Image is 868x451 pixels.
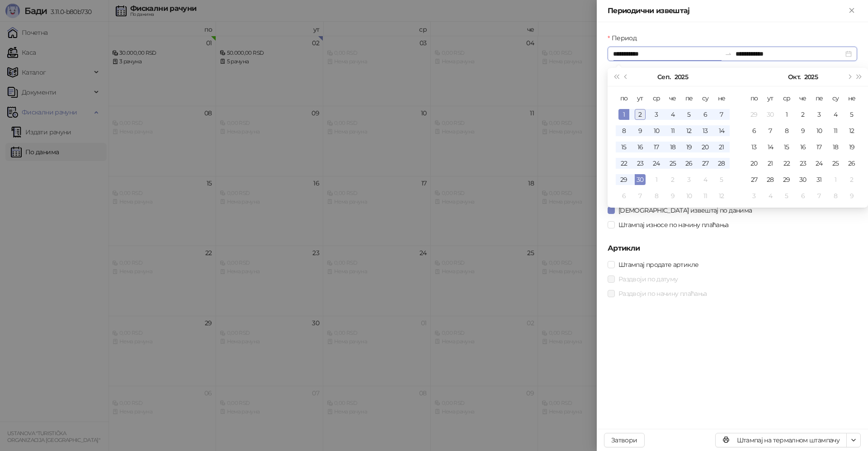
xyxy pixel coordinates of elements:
[713,155,730,171] td: 2025-09-28
[846,190,857,201] div: 9
[667,158,678,169] div: 25
[814,125,825,136] div: 10
[716,190,727,201] div: 12
[684,190,694,201] div: 10
[778,171,795,188] td: 2025-10-29
[665,188,681,204] td: 2025-10-09
[795,188,811,204] td: 2025-11-06
[827,139,844,155] td: 2025-10-18
[846,174,857,185] div: 2
[618,174,629,185] div: 29
[716,174,727,185] div: 5
[648,171,665,188] td: 2025-10-01
[665,106,681,123] td: 2025-09-04
[778,106,795,123] td: 2025-10-01
[716,109,727,120] div: 7
[681,139,697,155] td: 2025-09-19
[651,174,662,185] div: 1
[635,174,646,185] div: 30
[697,155,713,171] td: 2025-09-27
[830,190,841,201] div: 8
[746,155,762,171] td: 2025-10-20
[635,109,646,120] div: 2
[778,188,795,204] td: 2025-11-05
[635,158,646,169] div: 23
[615,274,681,284] span: Раздвоји по датуму
[749,174,759,185] div: 27
[778,123,795,139] td: 2025-10-08
[844,90,860,106] th: не
[797,125,808,136] div: 9
[681,188,697,204] td: 2025-10-10
[827,106,844,123] td: 2025-10-04
[632,171,648,188] td: 2025-09-30
[632,139,648,155] td: 2025-09-16
[651,125,662,136] div: 10
[700,125,711,136] div: 13
[700,174,711,185] div: 4
[632,90,648,106] th: ут
[827,171,844,188] td: 2025-11-01
[846,5,857,16] button: Close
[700,109,711,120] div: 6
[616,123,632,139] td: 2025-09-08
[648,106,665,123] td: 2025-09-03
[781,142,792,152] div: 15
[765,109,776,120] div: 30
[749,158,759,169] div: 20
[778,90,795,106] th: ср
[795,123,811,139] td: 2025-10-09
[765,158,776,169] div: 21
[651,158,662,169] div: 24
[697,123,713,139] td: 2025-09-13
[665,123,681,139] td: 2025-09-11
[846,125,857,136] div: 12
[648,90,665,106] th: ср
[651,109,662,120] div: 3
[681,171,697,188] td: 2025-10-03
[749,190,759,201] div: 3
[608,5,846,16] div: Периодични извештај
[797,158,808,169] div: 23
[618,109,629,120] div: 1
[725,50,732,57] span: to
[746,123,762,139] td: 2025-10-06
[854,68,864,86] button: Следећа година (Control + right)
[616,188,632,204] td: 2025-10-06
[713,123,730,139] td: 2025-09-14
[604,433,645,447] button: Затвори
[632,106,648,123] td: 2025-09-02
[844,139,860,155] td: 2025-10-19
[844,155,860,171] td: 2025-10-26
[846,109,857,120] div: 5
[615,205,755,215] span: [DEMOGRAPHIC_DATA] извештај по данима
[648,139,665,155] td: 2025-09-17
[811,139,827,155] td: 2025-10-17
[749,109,759,120] div: 29
[765,125,776,136] div: 7
[762,155,778,171] td: 2025-10-21
[811,155,827,171] td: 2025-10-24
[765,190,776,201] div: 4
[781,174,792,185] div: 29
[844,188,860,204] td: 2025-11-09
[844,68,854,86] button: Следећи месец (PageDown)
[765,174,776,185] div: 28
[749,142,759,152] div: 13
[684,174,694,185] div: 3
[697,139,713,155] td: 2025-09-20
[830,158,841,169] div: 25
[713,106,730,123] td: 2025-09-07
[648,123,665,139] td: 2025-09-10
[715,433,847,447] button: Штампај на термалном штампачу
[795,155,811,171] td: 2025-10-23
[827,188,844,204] td: 2025-11-08
[632,123,648,139] td: 2025-09-09
[615,289,710,299] span: Раздвоји по начину плаћања
[667,142,678,152] div: 18
[827,123,844,139] td: 2025-10-11
[781,109,792,120] div: 1
[635,142,646,152] div: 16
[746,106,762,123] td: 2025-09-29
[618,190,629,201] div: 6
